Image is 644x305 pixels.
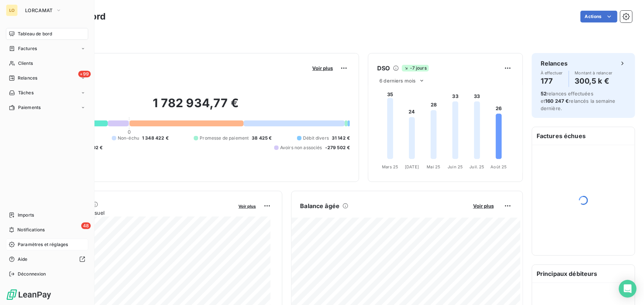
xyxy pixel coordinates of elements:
[491,164,507,169] tspan: Août 25
[18,271,46,277] span: Déconnexion
[545,98,569,104] span: 160 247 €
[78,71,91,77] span: +99
[200,135,249,141] span: Promesse de paiement
[575,71,613,75] span: Montant à relancer
[81,222,91,229] span: 48
[619,280,637,298] div: Open Intercom Messenger
[18,60,33,67] span: Clients
[470,164,485,169] tspan: Juil. 25
[6,289,52,301] img: Logo LeanPay
[303,135,329,141] span: Débit divers
[18,104,41,111] span: Paiements
[581,11,617,22] button: Actions
[6,4,18,16] div: LO
[6,239,88,250] a: Paramètres et réglages
[448,164,463,169] tspan: Juin 25
[332,135,350,141] span: 31 142 €
[6,57,88,69] a: Clients
[310,65,335,71] button: Voir plus
[237,203,258,209] button: Voir plus
[402,65,429,71] span: -7 jours
[18,90,34,96] span: Tâches
[18,75,37,81] span: Relances
[42,209,234,217] span: Chiffre d'affaires mensuel
[6,28,88,40] a: Tableau de bord
[18,31,52,37] span: Tableau de bord
[541,71,563,75] span: À effectuer
[382,164,399,169] tspan: Mars 25
[6,72,88,84] a: +99Relances
[18,45,37,52] span: Factures
[6,43,88,55] a: Factures
[18,241,68,248] span: Paramètres et réglages
[541,91,547,97] span: 52
[541,75,563,87] h4: 177
[532,265,635,283] h6: Principaux débiteurs
[17,227,45,233] span: Notifications
[405,164,419,169] tspan: [DATE]
[377,64,390,73] h6: DSO
[532,127,635,145] h6: Factures échues
[18,256,28,263] span: Aide
[379,78,416,84] span: 6 derniers mois
[473,203,494,209] span: Voir plus
[312,65,333,71] span: Voir plus
[471,203,496,209] button: Voir plus
[42,96,350,118] h2: 1 782 934,77 €
[6,102,88,113] a: Paiements
[142,135,169,141] span: 1 348 422 €
[6,209,88,221] a: Imports
[325,144,350,151] span: -279 502 €
[427,164,441,169] tspan: Mai 25
[541,59,568,68] h6: Relances
[575,75,613,87] h4: 300,5 k €
[300,201,340,210] h6: Balance âgée
[18,212,34,218] span: Imports
[6,87,88,99] a: Tâches
[252,135,272,141] span: 38 425 €
[541,91,616,111] span: relances effectuées et relancés la semaine dernière.
[239,204,256,209] span: Voir plus
[128,129,131,135] span: 0
[118,135,139,141] span: Non-échu
[280,144,322,151] span: Avoirs non associés
[6,253,88,265] a: Aide
[25,7,53,13] span: LORCAMAT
